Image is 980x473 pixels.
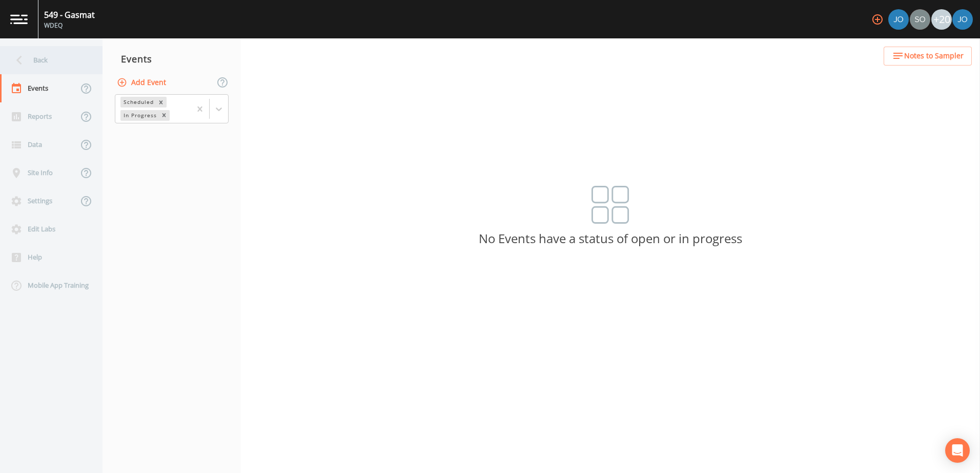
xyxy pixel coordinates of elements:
div: 549 - Gasmat [44,9,95,21]
button: Add Event [115,73,170,92]
span: Notes to Sampler [904,50,964,62]
div: In Progress [120,110,158,121]
div: WDEQ [44,21,95,30]
div: Remove Scheduled [155,97,167,107]
img: 2f3f50cbd0f2d7d3739efd806a95ff1a [910,9,930,30]
img: d2de15c11da5451b307a030ac90baa3e [888,9,909,30]
img: d2de15c11da5451b307a030ac90baa3e [952,9,973,30]
button: Notes to Sampler [884,47,972,66]
img: svg%3e [591,186,629,224]
div: Events [103,46,241,72]
div: Josh Watzak [888,9,909,30]
div: +20 [931,9,952,30]
div: Sophie Tice [909,9,931,30]
div: Remove In Progress [158,110,170,121]
div: Scheduled [120,97,155,107]
p: No Events have a status of open or in progress [241,234,980,243]
img: logo [10,14,28,24]
div: Open Intercom Messenger [945,438,970,463]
